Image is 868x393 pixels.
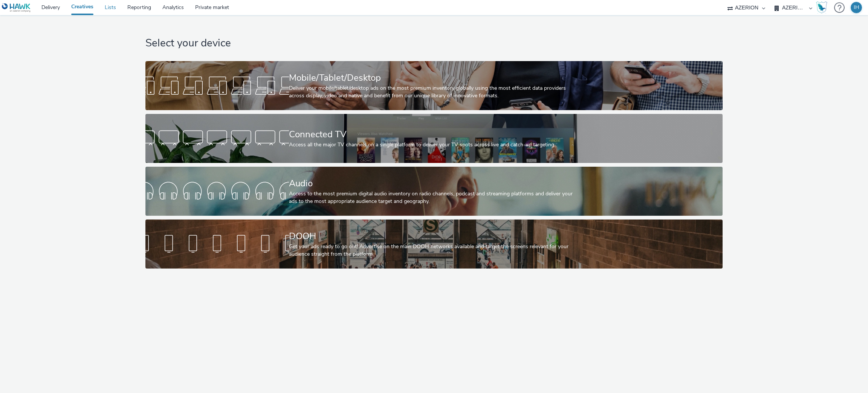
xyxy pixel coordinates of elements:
div: Deliver your mobile/tablet/desktop ads on the most premium inventory globally using the most effi... [289,84,576,100]
a: DOOHGet your ads ready to go out! Advertise on the main DOOH networks available and target the sc... [145,220,722,269]
a: Connected TVAccess all the major TV channels on a single platform to deliver your TV spots across... [145,114,722,163]
h1: Select your device [145,36,722,51]
div: IH [854,2,859,13]
div: Access to the most premium digital audio inventory on radio channels, podcast and streaming platf... [289,190,576,206]
img: Hawk Academy [816,2,827,14]
div: Mobile/Tablet/Desktop [289,71,576,84]
div: Get your ads ready to go out! Advertise on the main DOOH networks available and target the screen... [289,243,576,258]
a: Hawk Academy [816,2,830,14]
a: AudioAccess to the most premium digital audio inventory on radio channels, podcast and streaming ... [145,167,722,216]
img: undefined Logo [2,3,31,12]
a: Mobile/Tablet/DesktopDeliver your mobile/tablet/desktop ads on the most premium inventory globall... [145,61,722,110]
div: DOOH [289,230,576,243]
div: Audio [289,177,576,190]
div: Connected TV [289,128,576,141]
div: Access all the major TV channels on a single platform to deliver your TV spots across live and ca... [289,141,576,149]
